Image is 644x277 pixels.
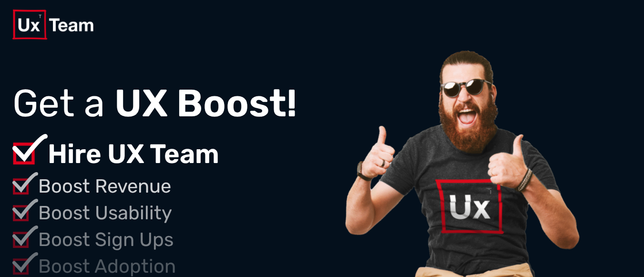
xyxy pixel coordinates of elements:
[38,199,340,227] p: Boost Usability
[12,81,105,126] span: Get a
[114,88,297,119] span: UX Boost!
[38,172,340,201] p: Boost Revenue
[48,134,340,174] p: Hire UX Team
[38,226,340,254] p: Boost Sign Ups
